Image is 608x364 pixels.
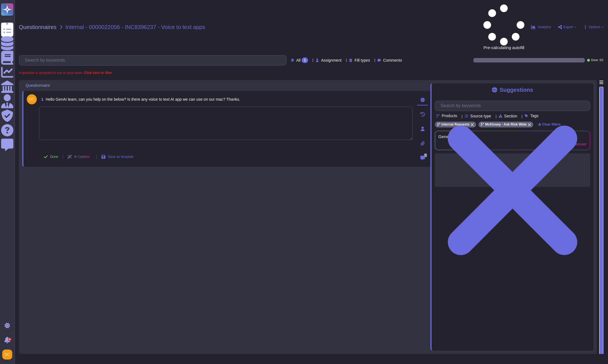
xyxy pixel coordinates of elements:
span: Comments [383,58,402,62]
input: Search by keywords [438,101,590,111]
div: 9+ [8,338,11,341]
span: Questionnaires [19,24,57,30]
span: Fill types [355,58,370,62]
span: Pre-calculating autofill [483,4,524,50]
span: 1 [39,97,43,101]
span: Export [563,25,573,29]
span: Assignment [321,58,341,62]
span: Internal - 0000022056 - INC8396237 - Voice to text apps [66,24,205,30]
span: Options [589,25,600,29]
span: All [296,58,301,62]
span: Hello GenAI team, can you help on the below? Is there any voice to text AI app we can use on our ... [46,97,240,102]
span: A question is assigned to you or your team. [19,71,112,74]
span: Analytics [538,25,551,29]
span: Done [50,155,58,158]
span: 0 / 1 [600,59,604,62]
button: Save as template [97,151,138,162]
span: Questionnaire [26,83,50,87]
span: Done: [591,59,599,62]
span: 0 [424,153,427,157]
span: Save as template [108,155,134,158]
span: AI Options [74,155,90,158]
button: Done [39,151,63,162]
div: 1 [302,57,308,63]
input: Search by keywords [22,56,286,65]
button: Analytics [531,25,551,29]
button: user [1,348,16,361]
b: Click here to filter [83,71,112,75]
img: user [2,349,12,360]
img: user [27,94,37,104]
